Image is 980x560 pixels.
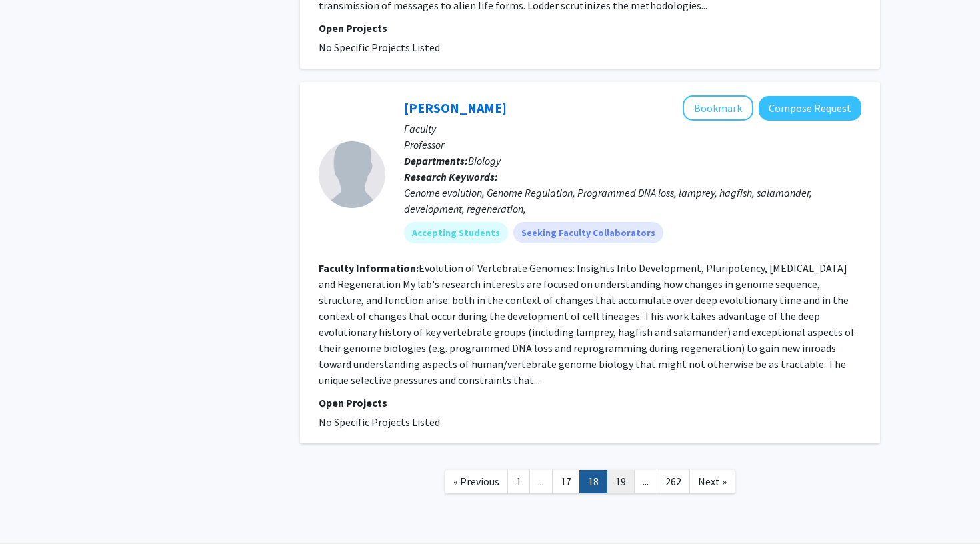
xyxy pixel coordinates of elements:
[319,20,861,36] p: Open Projects
[445,470,508,493] a: Previous
[404,99,507,116] a: [PERSON_NAME]
[759,96,861,121] button: Compose Request to Jeramiah Smith
[698,475,727,488] span: Next »
[689,470,735,493] a: Next
[10,500,57,550] iframe: Chat
[319,261,855,387] fg-read-more: Evolution of Vertebrate Genomes: Insights Into Development, Pluripotency, [MEDICAL_DATA] and Rege...
[453,475,499,488] span: « Previous
[513,222,663,243] mat-chip: Seeking Faculty Collaborators
[507,470,530,493] a: 1
[319,261,419,275] b: Faculty Information:
[538,475,544,488] span: ...
[319,395,861,411] p: Open Projects
[607,470,635,493] a: 19
[404,154,468,167] b: Departments:
[300,457,880,511] nav: Page navigation
[683,95,753,121] button: Add Jeramiah Smith to Bookmarks
[404,170,498,183] b: Research Keywords:
[579,470,607,493] a: 18
[319,415,440,429] span: No Specific Projects Listed
[404,222,508,243] mat-chip: Accepting Students
[319,41,440,54] span: No Specific Projects Listed
[404,121,861,137] p: Faculty
[404,185,861,217] div: Genome evolution, Genome Regulation, Programmed DNA loss, lamprey, hagfish, salamander, developme...
[468,154,501,167] span: Biology
[552,470,580,493] a: 17
[643,475,649,488] span: ...
[404,137,861,153] p: Professor
[657,470,690,493] a: 262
